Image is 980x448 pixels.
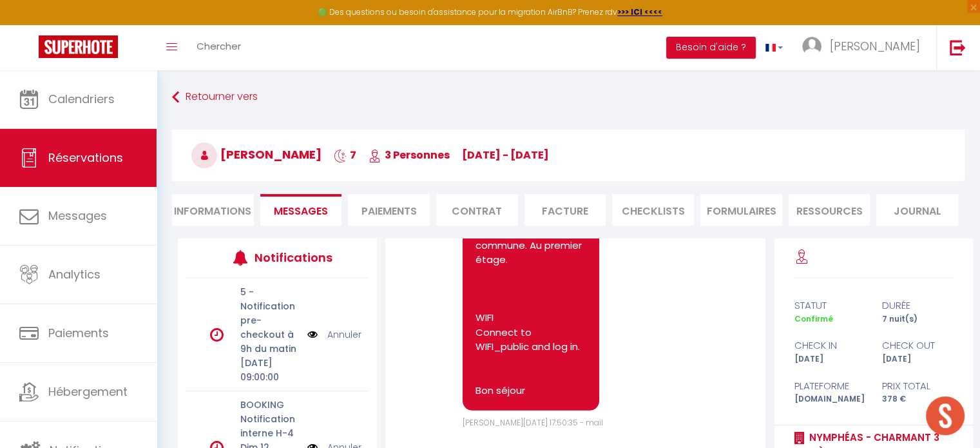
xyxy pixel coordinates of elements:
span: [PERSON_NAME] [830,38,920,54]
li: FORMULAIRES [700,194,782,226]
p: [DATE] 09:00:00 [240,356,299,384]
div: Ouvrir le chat [926,396,965,435]
span: Hébergement [48,384,128,400]
a: Chercher [187,25,251,70]
a: ... [PERSON_NAME] [793,25,936,70]
span: [PERSON_NAME][DATE] 17:50:35 - mail [463,417,603,428]
img: ... [802,37,821,56]
li: Informations [172,194,254,226]
span: Analytics [48,266,101,282]
a: >>> ICI <<<< [617,6,662,17]
li: Paiements [348,194,430,226]
div: [DATE] [785,353,874,365]
img: Super Booking [39,35,118,58]
img: NO IMAGE [307,327,318,342]
span: Paiements [48,325,109,341]
li: Ressources [789,194,870,226]
div: check in [785,338,874,353]
div: 7 nuit(s) [874,313,962,326]
div: durée [874,298,962,313]
a: Retourner vers [172,86,965,109]
div: Prix total [874,378,962,394]
span: 3 Personnes [369,148,450,162]
span: [DATE] - [DATE] [462,148,549,162]
span: Calendriers [48,91,115,107]
span: Confirmé [794,313,832,324]
li: Journal [876,194,958,226]
span: Messages [274,204,328,219]
span: Messages [48,208,107,224]
h3: Notifications [255,243,331,272]
li: Contrat [436,194,518,226]
span: 7 [334,148,356,162]
a: Annuler [327,327,361,342]
span: [PERSON_NAME] [191,146,322,162]
div: statut [785,298,874,313]
li: CHECKLISTS [612,194,694,226]
li: Facture [524,194,606,226]
p: BOOKING Notification interne H-4 [240,398,299,440]
div: check out [874,338,962,353]
button: Besoin d'aide ? [666,37,756,59]
span: Réservations [48,150,123,166]
div: 378 € [874,393,962,405]
div: Plateforme [785,378,874,394]
div: [DOMAIN_NAME] [785,393,874,405]
p: 5 - Notification pre-checkout à 9h du matin [240,285,299,356]
span: Chercher [197,39,241,53]
img: logout [950,39,966,55]
div: [DATE] [874,353,962,365]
